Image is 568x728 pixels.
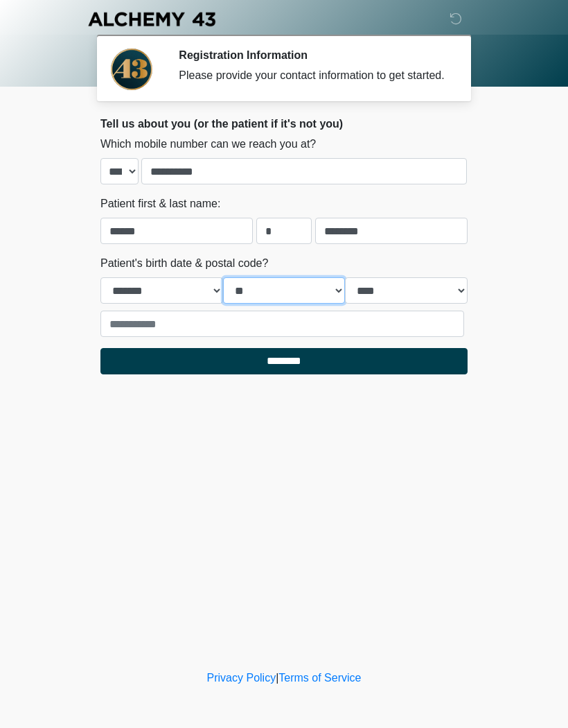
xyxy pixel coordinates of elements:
div: Please provide your contact information to get started. [179,67,447,84]
h2: Registration Information [179,49,447,62]
a: Terms of Service [278,672,361,684]
a: Privacy Policy [207,672,276,684]
img: Agent Avatar [111,49,152,90]
img: Alchemy 43 Logo [87,10,217,28]
h2: Tell us about you (or the patient if it's not you) [100,117,468,130]
label: Patient first & last name: [100,196,220,212]
a: | [276,672,278,684]
label: Which mobile number can we reach you at? [100,136,316,153]
label: Patient's birth date & postal code? [100,255,268,272]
